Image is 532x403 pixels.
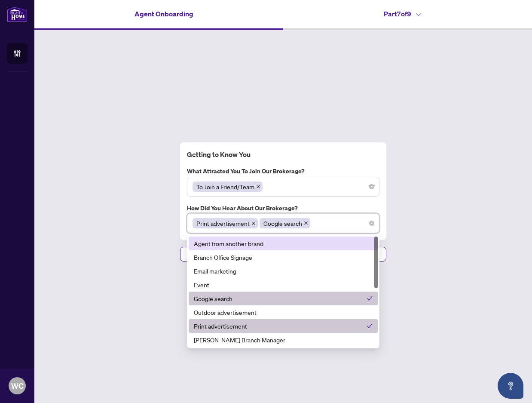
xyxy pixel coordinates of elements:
div: Google search [194,294,367,303]
div: Print advertisement [194,321,367,331]
span: close [256,185,260,189]
span: To Join a Friend/Team [193,182,263,192]
div: RAHR Branch Manager [189,333,378,347]
div: Agent from another brand [194,239,373,248]
button: Previous [180,247,280,261]
h4: Getting to Know You [187,149,379,160]
label: How did you hear about our brokerage? [187,203,379,213]
span: close-circle [369,184,374,189]
div: [PERSON_NAME] Branch Manager [194,335,373,345]
div: Print advertisement [189,319,378,333]
span: Print advertisement [193,218,258,228]
div: Branch Office Signage [189,250,378,264]
span: Google search [263,218,302,228]
div: Outdoor advertisement [189,305,378,319]
span: close [304,221,308,225]
span: close [251,221,256,225]
span: check [367,295,373,301]
span: To Join a Friend/Team [196,182,254,191]
div: Outdoor advertisement [194,308,373,317]
span: Print advertisement [196,218,250,228]
div: Agent from another brand [189,237,378,250]
button: Open asap [498,373,523,399]
img: logo [7,6,28,22]
h4: Agent Onboarding [135,9,193,19]
span: check [367,323,373,329]
span: Google search [260,218,310,228]
span: close-circle [369,221,374,226]
div: Email marketing [194,266,373,276]
div: Google search [189,292,378,305]
span: WC [11,380,24,392]
h4: Part 7 of 9 [384,9,421,19]
div: Event [194,280,373,289]
label: What attracted you to join our brokerage? [187,166,379,176]
div: Event [189,278,378,292]
div: Branch Office Signage [194,252,373,262]
div: Email marketing [189,264,378,278]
